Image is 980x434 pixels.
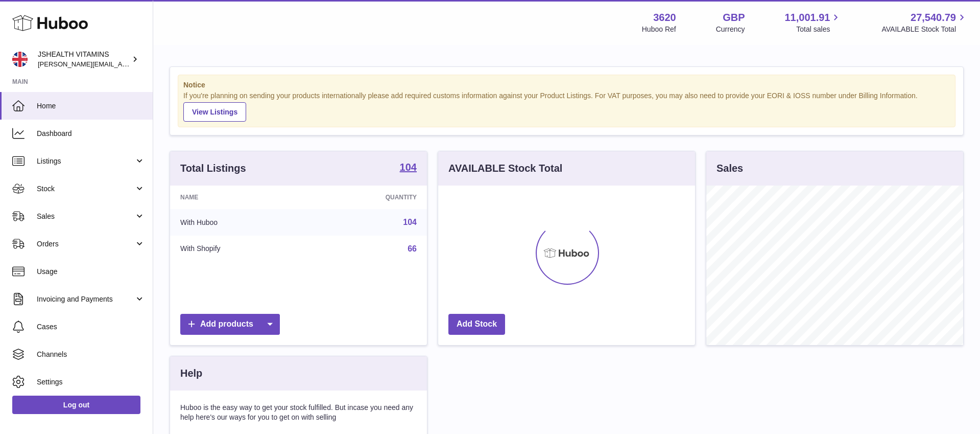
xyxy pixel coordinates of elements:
a: 104 [403,218,417,226]
span: [PERSON_NAME][EMAIL_ADDRESS][DOMAIN_NAME] [38,60,205,68]
div: Huboo Ref [642,25,676,34]
span: Orders [37,239,134,249]
img: francesca@jshealthvitamins.com [12,52,28,67]
div: If you're planning on sending your products internationally please add required customs informati... [183,91,950,122]
a: View Listings [183,102,246,122]
span: 27,540.79 [911,11,956,25]
a: 104 [400,162,417,174]
a: Add products [180,314,280,335]
span: Settings [37,377,145,387]
h3: Sales [716,162,743,175]
strong: 3620 [653,11,676,25]
a: 11,001.91 Total sales [784,11,842,34]
span: Usage [37,267,145,277]
span: Listings [37,156,134,166]
span: AVAILABLE Stock Total [881,25,968,34]
h3: Help [180,367,202,380]
strong: Notice [183,80,950,90]
span: Dashboard [37,129,145,139]
td: With Huboo [170,209,308,236]
span: Channels [37,350,145,359]
span: Invoicing and Payments [37,294,134,304]
span: Total sales [796,25,842,34]
p: Huboo is the easy way to get your stock fulfilled. But incase you need any help here's our ways f... [180,403,417,422]
a: Log out [12,396,140,414]
span: 11,001.91 [784,11,830,25]
th: Quantity [308,186,427,209]
td: With Shopify [170,236,308,262]
span: Cases [37,322,145,332]
h3: Total Listings [180,162,246,175]
div: Currency [716,25,745,34]
div: JSHEALTH VITAMINS [38,50,130,69]
span: Sales [37,212,134,221]
th: Name [170,186,308,209]
strong: 104 [400,162,417,172]
h3: AVAILABLE Stock Total [448,162,562,175]
a: Add Stock [448,314,505,335]
span: Stock [37,184,134,194]
a: 27,540.79 AVAILABLE Stock Total [881,11,968,34]
span: Home [37,101,145,111]
a: 66 [408,244,417,253]
strong: GBP [723,11,745,25]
